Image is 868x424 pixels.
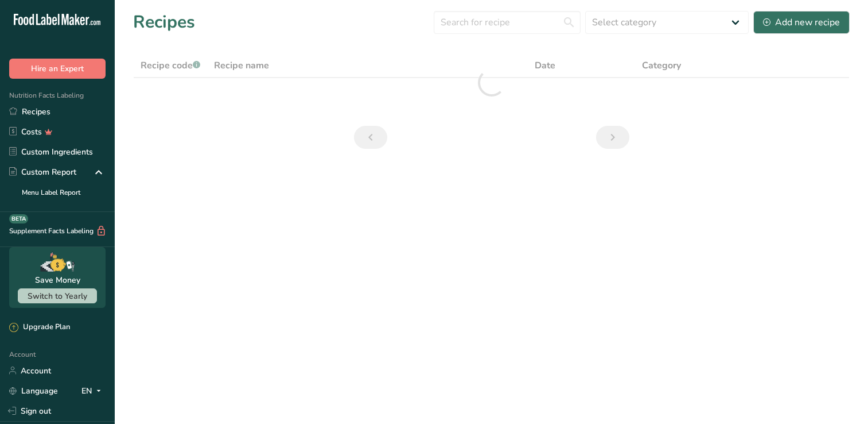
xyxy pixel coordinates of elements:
[753,11,850,34] button: Add new recipe
[133,9,195,35] h1: Recipes
[9,381,58,401] a: Language
[28,291,87,302] span: Switch to Yearly
[35,274,80,286] div: Save Money
[81,384,106,398] div: EN
[9,166,76,178] div: Custom Report
[434,11,581,34] input: Search for recipe
[763,16,840,29] div: Add new recipe
[18,288,97,303] button: Switch to Yearly
[9,59,106,79] button: Hire an Expert
[354,126,387,149] a: Previous page
[596,126,629,149] a: Next page
[9,214,28,223] div: BETA
[9,322,70,333] div: Upgrade Plan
